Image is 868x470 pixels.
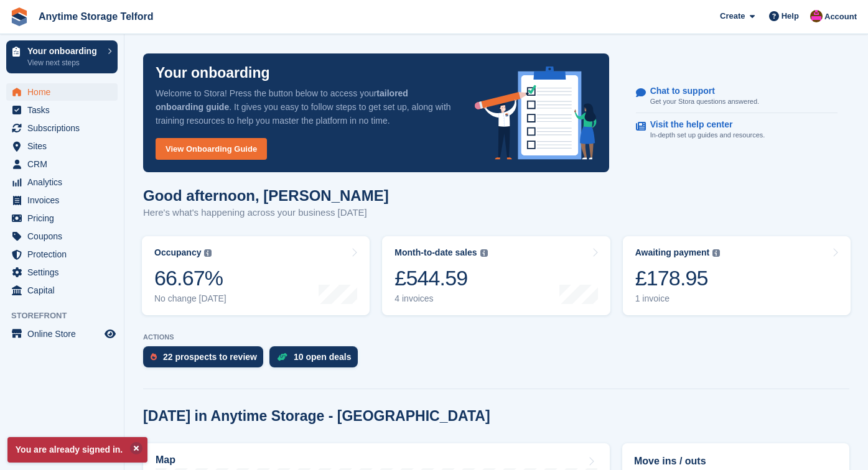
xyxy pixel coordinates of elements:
span: Capital [27,282,102,299]
p: Visit the help center [650,119,755,130]
p: Get your Stora questions answered. [650,96,759,107]
a: 22 prospects to review [143,346,269,374]
a: menu [6,282,118,299]
a: menu [6,246,118,263]
img: onboarding-info-6c161a55d2c0e0a8cae90662b2fe09162a5109e8cc188191df67fb4f79e88e88.svg [475,67,597,160]
span: Settings [27,264,102,281]
a: View Onboarding Guide [156,138,267,160]
img: icon-info-grey-7440780725fd019a000dd9b08b2336e03edf1995a4989e88bcd33f0948082b44.svg [712,249,720,257]
span: Analytics [27,173,102,191]
a: menu [6,210,118,227]
div: 10 open deals [294,352,352,362]
span: Account [824,11,857,23]
div: No change [DATE] [154,293,226,304]
p: You are already signed in. [7,437,147,463]
a: menu [6,325,118,343]
span: Storefront [11,310,124,322]
h2: Map [156,454,175,466]
img: prospect-51fa495bee0391a8d652442698ab0144808aea92771e9ea1ae160a38d050c398.svg [151,353,157,361]
span: Create [720,10,745,22]
span: Pricing [27,210,102,227]
img: icon-info-grey-7440780725fd019a000dd9b08b2336e03edf1995a4989e88bcd33f0948082b44.svg [204,249,212,257]
div: Month-to-date sales [394,247,477,258]
span: Protection [27,246,102,263]
span: Sites [27,137,102,155]
img: deal-1b604bf984904fb50ccaf53a9ad4b4a5d6e5aea283cecdc64d6e3604feb123c2.svg [277,352,287,361]
a: Awaiting payment £178.95 1 invoice [623,236,851,315]
p: Your onboarding [156,66,270,80]
span: Subscriptions [27,119,102,137]
p: Your onboarding [27,47,101,55]
p: In-depth set up guides and resources. [650,130,765,141]
p: Here's what's happening across your business [DATE] [143,206,389,220]
a: menu [6,137,118,155]
div: 1 invoice [635,293,721,304]
div: £178.95 [635,265,721,291]
img: stora-icon-8386f47178a22dfd0bd8f6a31ec36ba5ce8667c1dd55bd0f319d3a0aa187defe.svg [10,7,29,26]
h2: [DATE] in Anytime Storage - [GEOGRAPHIC_DATA] [143,408,490,425]
a: Chat to support Get your Stora questions answered. [636,80,838,114]
a: menu [6,264,118,281]
a: menu [6,83,118,101]
div: Occupancy [154,247,201,258]
a: Month-to-date sales £544.59 4 invoices [382,236,610,315]
a: Occupancy 66.67% No change [DATE] [142,236,370,315]
div: 66.67% [154,265,226,291]
a: menu [6,191,118,209]
span: Invoices [27,191,102,209]
a: 10 open deals [269,346,364,374]
a: Your onboarding View next steps [6,40,118,73]
span: Online Store [27,325,102,343]
div: 22 prospects to review [163,352,257,362]
span: CRM [27,155,102,173]
div: Awaiting payment [635,247,710,258]
h2: Move ins / outs [634,454,838,469]
a: Visit the help center In-depth set up guides and resources. [636,113,838,147]
p: ACTIONS [143,333,849,341]
span: Help [782,10,799,22]
img: Andrew Newall [810,10,823,22]
a: menu [6,101,118,119]
a: Preview store [103,326,118,341]
img: icon-info-grey-7440780725fd019a000dd9b08b2336e03edf1995a4989e88bcd33f0948082b44.svg [480,249,488,257]
a: menu [6,228,118,245]
span: Tasks [27,101,102,119]
a: Anytime Storage Telford [34,6,159,27]
p: View next steps [27,57,101,68]
p: Welcome to Stora! Press the button below to access your . It gives you easy to follow steps to ge... [156,86,455,127]
a: menu [6,119,118,137]
span: Home [27,83,102,101]
h1: Good afternoon, [PERSON_NAME] [143,187,389,204]
a: menu [6,155,118,173]
a: menu [6,173,118,191]
div: £544.59 [394,265,487,291]
span: Coupons [27,228,102,245]
div: 4 invoices [394,293,487,304]
p: Chat to support [650,86,749,96]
